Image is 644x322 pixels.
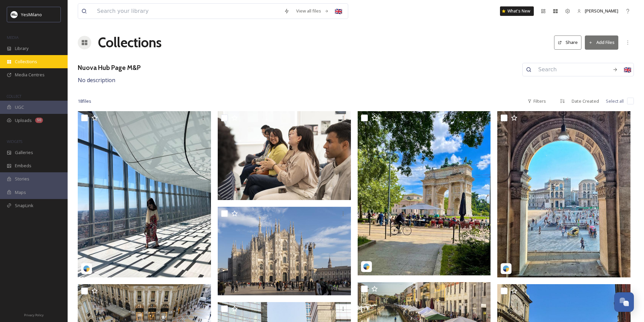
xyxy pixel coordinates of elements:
button: Open Chat [614,292,634,312]
span: SnapLink [15,202,33,209]
a: What's New [500,6,534,16]
img: saba_glober-424669252_832532515307103_7769066464374949507_n_1080.jpg [497,111,630,278]
img: snapsea-logo.png [363,263,370,270]
button: Add Files [585,35,618,49]
a: Collections [98,32,162,53]
img: snapsea-logo.png [503,265,509,272]
span: Media Centres [15,72,45,78]
span: YesMilano [21,11,42,18]
a: View all files [293,4,332,18]
span: Collections [15,58,37,65]
span: Stories [15,176,29,182]
img: milano.everything-18066606742471763.jpg [358,111,491,275]
span: 18 file s [78,98,91,104]
div: 50 [35,118,43,123]
span: Embeds [15,163,31,169]
div: Date Created [568,95,602,108]
span: Maps [15,189,26,196]
a: Privacy Policy [24,311,44,319]
span: Select all [606,98,624,104]
span: WIDGETS [7,139,22,144]
span: COLLECT [7,94,21,99]
img: InCompanyVisit_Pirelli_YesMilano_AnnaDellaBadia_09750.jpg [218,111,351,200]
img: snapsea-logo.png [83,265,90,272]
img: Logo%20YesMilano%40150x.png [11,11,18,18]
input: Search your library [94,4,281,19]
div: 🇬🇧 [621,64,634,76]
span: Galleries [15,149,33,156]
img: Duomo_YesMilano_AnnaDellaBadia_03346.jpg [218,207,351,296]
div: Filters [524,95,549,108]
span: Uploads [15,117,32,124]
span: Library [15,45,28,52]
div: 🇬🇧 [332,5,344,17]
span: Privacy Policy [24,313,44,317]
input: Search [535,62,609,77]
span: MEDIA [7,35,19,40]
span: UGC [15,104,24,110]
button: Share [554,35,581,49]
span: No description [78,76,115,84]
img: olga0504izhstal-18064097458496468.jpg [78,111,211,278]
h3: Nuova Hub Page M&P [78,63,141,73]
a: [PERSON_NAME] [574,4,622,18]
span: [PERSON_NAME] [585,8,618,14]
